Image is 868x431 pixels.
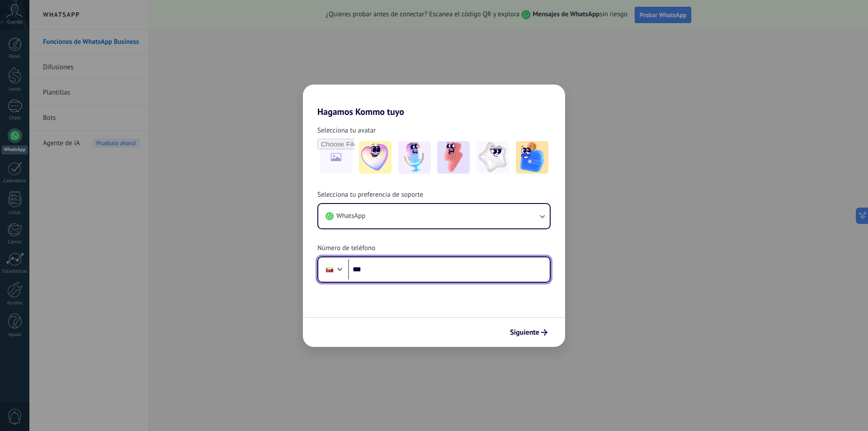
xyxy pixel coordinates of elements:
[398,141,431,174] img: -2.jpeg
[359,141,392,174] img: -1.jpeg
[510,329,539,336] span: Siguiente
[303,85,565,117] h2: Hagamos Kommo tuyo
[318,204,550,228] button: WhatsApp
[506,325,552,340] button: Siguiente
[336,212,365,221] span: WhatsApp
[317,126,376,135] span: Selecciona tu avatar
[516,141,548,174] img: -5.jpeg
[317,190,423,199] span: Selecciona tu preferencia de soporte
[321,260,338,279] div: Venezuela: + 58
[476,141,509,174] img: -4.jpeg
[317,244,375,253] span: Número de teléfono
[437,141,470,174] img: -3.jpeg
